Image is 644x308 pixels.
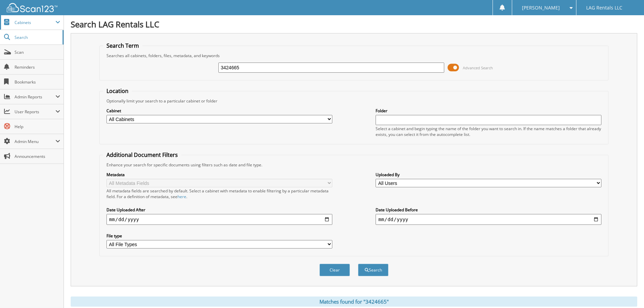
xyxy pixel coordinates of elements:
[376,207,601,213] label: Date Uploaded Before
[71,19,637,30] h1: Search LAG Rentals LLC
[610,276,644,308] iframe: Chat Widget
[522,6,560,10] span: [PERSON_NAME]
[15,94,55,100] span: Admin Reports
[177,194,186,199] a: here
[15,79,60,85] span: Bookmarks
[15,109,55,115] span: User Reports
[376,214,601,225] input: end
[103,151,181,159] legend: Additional Document Filters
[376,172,601,177] label: Uploaded By
[376,108,601,114] label: Folder
[376,126,601,137] div: Select a cabinet and begin typing the name of the folder you want to search in. If the name match...
[15,153,60,159] span: Announcements
[15,64,60,70] span: Reminders
[103,162,605,168] div: Enhance your search for specific documents using filters such as date and file type.
[15,20,55,25] span: Cabinets
[106,233,332,239] label: File type
[7,3,57,12] img: scan123-logo-white.svg
[103,53,605,58] div: Searches all cabinets, folders, files, metadata, and keywords
[106,207,332,213] label: Date Uploaded After
[463,65,493,70] span: Advanced Search
[15,124,60,129] span: Help
[106,108,332,114] label: Cabinet
[103,98,605,104] div: Optionally limit your search to a particular cabinet or folder
[586,6,622,10] span: LAG Rentals LLC
[358,264,388,276] button: Search
[319,264,350,276] button: Clear
[15,49,60,55] span: Scan
[106,172,332,177] label: Metadata
[15,139,55,144] span: Admin Menu
[106,188,332,199] div: All metadata fields are searched by default. Select a cabinet with metadata to enable filtering b...
[106,214,332,225] input: start
[71,297,637,307] div: Matches found for "3424665"
[103,87,132,95] legend: Location
[103,42,142,49] legend: Search Term
[15,34,59,40] span: Search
